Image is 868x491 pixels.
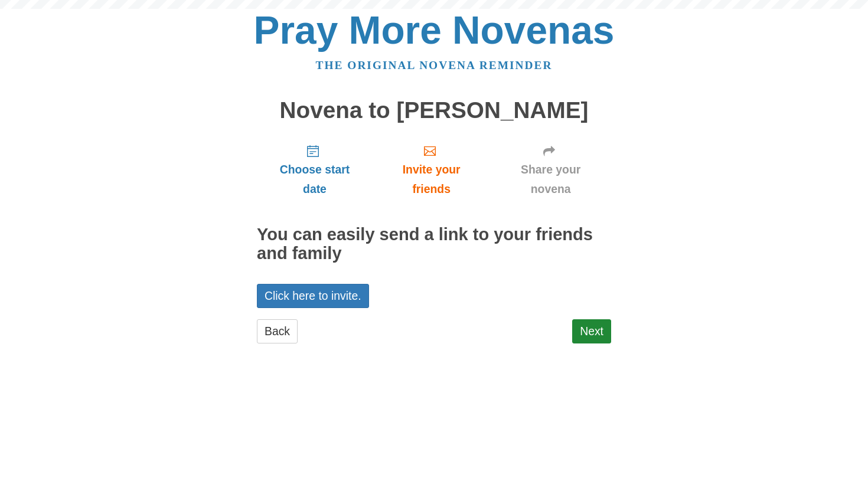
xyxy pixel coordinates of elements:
[502,160,599,199] span: Share your novena
[490,135,611,205] a: Share your novena
[316,59,553,71] a: The original novena reminder
[257,284,369,308] a: Click here to invite.
[572,319,611,343] a: Next
[257,225,611,263] h2: You can easily send a link to your friends and family
[373,135,490,205] a: Invite your friends
[254,8,615,52] a: Pray More Novenas
[384,160,478,199] span: Invite your friends
[257,135,373,205] a: Choose start date
[269,160,361,199] span: Choose start date
[257,319,298,343] a: Back
[257,98,611,123] h1: Novena to [PERSON_NAME]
